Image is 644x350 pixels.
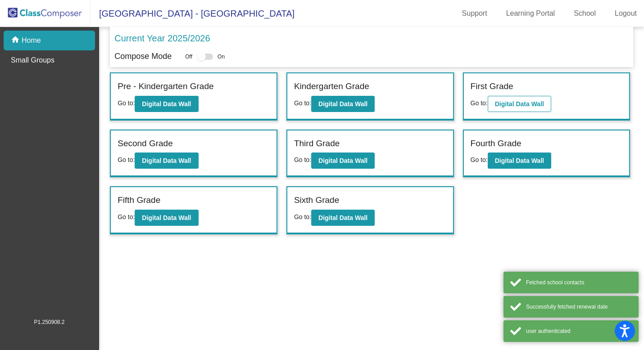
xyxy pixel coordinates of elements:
[135,96,198,112] button: Digital Data Wall
[294,137,340,150] label: Third Grade
[142,214,191,221] b: Digital Data Wall
[608,6,644,21] a: Logout
[495,100,544,108] b: Digital Data Wall
[455,6,494,21] a: Support
[488,153,551,169] button: Digital Data Wall
[311,96,375,112] button: Digital Data Wall
[218,53,225,61] span: On
[114,50,172,63] p: Compose Mode
[114,31,210,45] p: Current Year 2025/2026
[294,99,311,107] span: Go to:
[185,53,192,61] span: Off
[142,157,191,164] b: Digital Data Wall
[471,80,513,93] label: First Grade
[471,156,488,163] span: Go to:
[142,100,191,108] b: Digital Data Wall
[567,6,603,21] a: School
[488,96,551,112] button: Digital Data Wall
[90,6,295,21] span: [GEOGRAPHIC_DATA] - [GEOGRAPHIC_DATA]
[118,99,135,107] span: Go to:
[118,80,213,93] label: Pre - Kindergarten Grade
[118,194,160,207] label: Fifth Grade
[318,100,367,108] b: Digital Data Wall
[22,35,41,46] p: Home
[471,137,522,150] label: Fourth Grade
[318,214,367,221] b: Digital Data Wall
[118,137,173,150] label: Second Grade
[471,99,488,107] span: Go to:
[135,210,198,226] button: Digital Data Wall
[135,153,198,169] button: Digital Data Wall
[294,80,369,93] label: Kindergarten Grade
[499,6,562,21] a: Learning Portal
[118,156,135,163] span: Go to:
[11,55,54,66] p: Small Groups
[294,213,311,220] span: Go to:
[495,157,544,164] b: Digital Data Wall
[294,194,339,207] label: Sixth Grade
[311,210,375,226] button: Digital Data Wall
[11,35,22,46] mat-icon: home
[318,157,367,164] b: Digital Data Wall
[118,213,135,220] span: Go to:
[294,156,311,163] span: Go to:
[311,153,375,169] button: Digital Data Wall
